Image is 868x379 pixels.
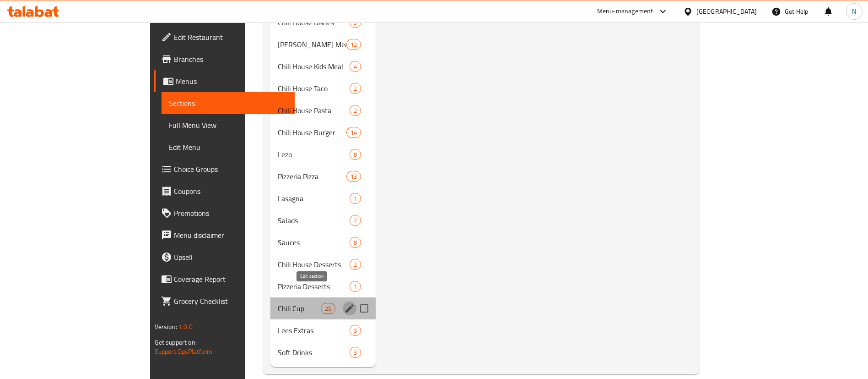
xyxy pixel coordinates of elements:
[278,127,346,138] span: Chili House Burger
[278,83,350,94] span: Chili House Taco
[350,194,361,203] span: 1
[350,193,361,204] div: items
[270,121,376,143] div: Chili House Burger14
[155,321,177,333] span: Version:
[162,92,295,114] a: Sections
[162,114,295,136] a: Full Menu View
[162,136,295,158] a: Edit Menu
[278,325,350,336] span: Lees Extras
[169,142,288,153] span: Edit Menu
[270,77,376,99] div: Chili House Taco2
[350,326,361,335] span: 3
[278,149,350,160] span: Lezo
[176,76,288,87] span: Menus
[169,98,288,109] span: Sections
[350,259,361,270] div: items
[174,54,288,65] span: Branches
[350,325,361,336] div: items
[350,215,361,226] div: items
[278,303,321,314] div: Chili Cup
[270,297,376,319] div: Chili Cup25edit
[278,171,346,182] span: Pizzeria Pizza
[346,171,361,182] div: items
[278,237,350,248] div: Sauces
[270,275,376,297] div: Pizzeria Desserts1
[270,187,376,209] div: Lasagna1
[321,304,335,313] span: 25
[154,246,295,268] a: Upsell
[169,120,288,131] span: Full Menu View
[270,231,376,253] div: Sauces8
[270,253,376,275] div: Chili House Desserts2
[278,281,350,292] span: Pizzeria Desserts
[174,164,288,175] span: Choice Groups
[154,290,295,312] a: Grocery Checklist
[278,215,350,226] span: Salads
[350,281,361,292] div: items
[350,348,361,357] span: 3
[321,303,335,314] div: items
[350,61,361,72] div: items
[154,224,295,246] a: Menu disclaimer
[278,259,350,270] span: Chili House Desserts
[174,274,288,285] span: Coverage Report
[350,238,361,247] span: 8
[278,105,350,116] div: Chili House Pasta
[278,193,350,204] span: Lasagna
[350,282,361,291] span: 1
[278,39,346,50] span: [PERSON_NAME] Meals
[350,84,361,93] span: 2
[154,48,295,70] a: Branches
[174,296,288,307] span: Grocery Checklist
[346,127,361,138] div: items
[154,158,295,180] a: Choice Groups
[350,106,361,115] span: 2
[270,99,376,121] div: Chili House Pasta2
[350,62,361,71] span: 4
[852,6,856,16] span: N
[174,208,288,219] span: Promotions
[350,83,361,94] div: items
[278,61,350,72] span: Chili House Kids Meal
[154,26,295,48] a: Edit Restaurant
[270,319,376,341] div: Lees Extras3
[270,209,376,231] div: Salads7
[270,143,376,165] div: Lezo8
[174,230,288,241] span: Menu disclaimer
[696,6,757,16] div: [GEOGRAPHIC_DATA]
[174,186,288,197] span: Coupons
[178,321,193,333] span: 1.0.0
[350,150,361,159] span: 8
[278,39,346,50] div: Lees Crispy Meals
[154,268,295,290] a: Coverage Report
[174,32,288,43] span: Edit Restaurant
[154,180,295,202] a: Coupons
[597,6,653,17] div: Menu-management
[270,55,376,77] div: Chili House Kids Meal4
[154,70,295,92] a: Menus
[350,216,361,225] span: 7
[347,172,361,181] span: 13
[270,341,376,363] div: Soft Drinks3
[270,165,376,187] div: Pizzeria Pizza13
[155,346,213,357] a: Support.OpsPlatform
[174,252,288,263] span: Upsell
[154,202,295,224] a: Promotions
[350,347,361,358] div: items
[347,128,361,137] span: 14
[350,105,361,116] div: items
[155,336,197,348] span: Get support on:
[278,347,350,358] span: Soft Drinks
[350,260,361,269] span: 2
